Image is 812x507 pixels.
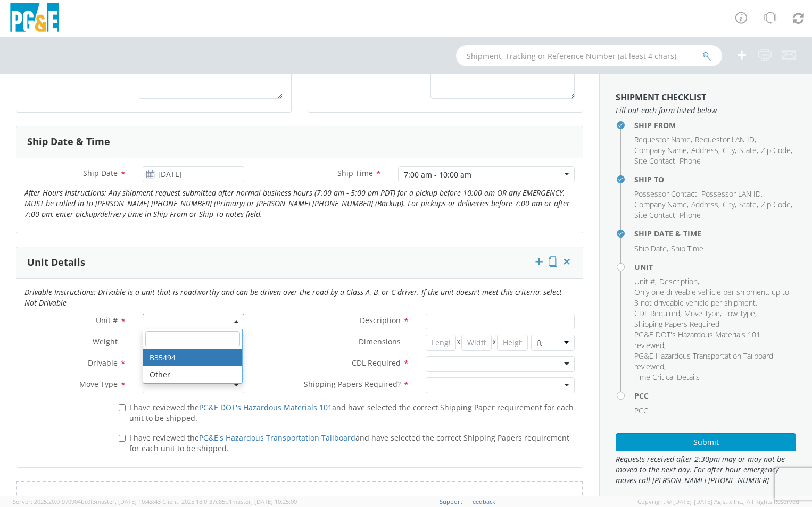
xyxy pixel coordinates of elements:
li: , [634,276,657,287]
span: Shipping Papers Required? [304,379,401,389]
a: Feedback [469,497,495,505]
span: Fill out each form listed below [616,105,796,116]
span: Ship Date [634,243,667,253]
span: Ship Date [83,168,118,178]
h4: Ship From [634,121,796,129]
li: , [701,189,763,199]
input: Height [497,335,528,351]
a: PG&E DOT's Hazardous Materials 101 [199,402,332,412]
span: Unit # [96,315,118,325]
li: , [634,308,682,319]
strong: Shipment Checklist [616,91,706,103]
input: I have reviewed thePG&E's Hazardous Transportation Tailboardand have selected the correct Shippin... [119,435,126,442]
span: Dimensions [359,336,401,347]
li: , [723,145,736,156]
input: Shipment, Tracking or Reference Number (at least 4 chars) [456,45,722,66]
li: , [634,145,689,156]
span: Site Contact [634,210,675,220]
li: , [695,134,756,145]
span: Unit # [634,276,655,286]
span: Address [691,145,718,155]
span: Possessor LAN ID [701,189,761,199]
span: Client: 2025.18.0-37e85b1 [162,497,297,505]
span: I have reviewed the and have selected the correct Shipping Paper requirement for each unit to be ... [129,402,574,423]
li: , [739,145,758,156]
span: CDL Required [352,358,401,368]
span: Ship Time [337,168,373,178]
span: Copyright © [DATE]-[DATE] Agistix Inc., All Rights Reserved [637,497,799,506]
li: , [634,134,692,145]
span: I have reviewed the and have selected the correct Shipping Papers requirement for each unit to be... [129,433,569,453]
h4: Ship To [634,175,796,183]
li: , [739,199,758,210]
span: Move Type [684,308,720,318]
span: Time Critical Details [634,372,700,382]
span: Company Name [634,199,687,209]
span: Address [691,199,718,209]
span: Shipping Papers Required [634,319,719,329]
li: , [761,199,792,210]
span: Site Contact [634,156,675,166]
span: Phone [680,156,701,166]
span: master, [DATE] 10:25:00 [232,497,297,505]
span: Move Type [79,379,118,389]
span: Drivable [88,358,118,368]
span: Company Name [634,145,687,155]
div: 7:00 am - 10:00 am [404,170,471,180]
li: , [634,199,689,210]
h4: Unit [634,263,796,271]
li: , [761,145,792,156]
li: Other [143,366,243,383]
li: , [691,199,720,210]
span: City [723,145,735,155]
span: Tow Type [724,308,755,318]
a: PG&E's Hazardous Transportation Tailboard [199,433,355,443]
li: , [634,189,699,199]
span: State [739,145,757,155]
li: , [634,156,677,166]
span: Possessor Contact [634,189,697,199]
li: , [634,319,721,329]
li: , [724,308,757,319]
input: Length [426,335,457,351]
span: Weight [93,336,118,347]
h3: Unit Details [27,257,85,268]
li: , [691,145,720,156]
li: , [634,243,668,254]
li: , [659,276,699,287]
span: Ship Time [671,243,703,253]
li: , [634,351,793,372]
span: master, [DATE] 10:43:43 [96,497,161,505]
span: Description [360,315,401,325]
img: pge-logo-06675f144f4cfa6a6814.png [8,3,61,35]
li: , [684,308,722,319]
span: CDL Required [634,308,680,318]
input: Width [461,335,492,351]
span: Zip Code [761,199,791,209]
button: Submit [616,433,796,451]
span: Description [659,276,698,286]
span: Requestor LAN ID [695,134,755,145]
li: , [723,199,736,210]
span: Requests received after 2:30pm may or may not be moved to the next day. For after hour emergency ... [616,454,796,486]
li: , [634,210,677,221]
span: X [492,335,497,351]
span: Only one driveable vehicle per shipment, up to 3 not driveable vehicle per shipment [634,287,789,308]
span: X [456,335,461,351]
i: After Hours Instructions: Any shipment request submitted after normal business hours (7:00 am - 5... [24,188,570,219]
span: City [723,199,735,209]
input: I have reviewed thePG&E DOT's Hazardous Materials 101and have selected the correct Shipping Paper... [119,404,126,411]
li: , [634,287,793,308]
h4: Ship Date & Time [634,230,796,238]
span: State [739,199,757,209]
li: , [634,329,793,351]
span: Phone [680,210,701,220]
span: Server: 2025.20.0-970904bc0f3 [13,497,161,505]
h3: Ship Date & Time [27,137,110,147]
span: PG&E Hazardous Transportation Tailboard reviewed [634,351,773,371]
i: Drivable Instructions: Drivable is a unit that is roadworthy and can be driven over the road by a... [24,287,562,308]
span: PCC [634,405,648,416]
span: PG&E DOT's Hazardous Materials 101 reviewed [634,329,760,350]
span: Requestor Name [634,134,691,145]
h4: PCC [634,392,796,400]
